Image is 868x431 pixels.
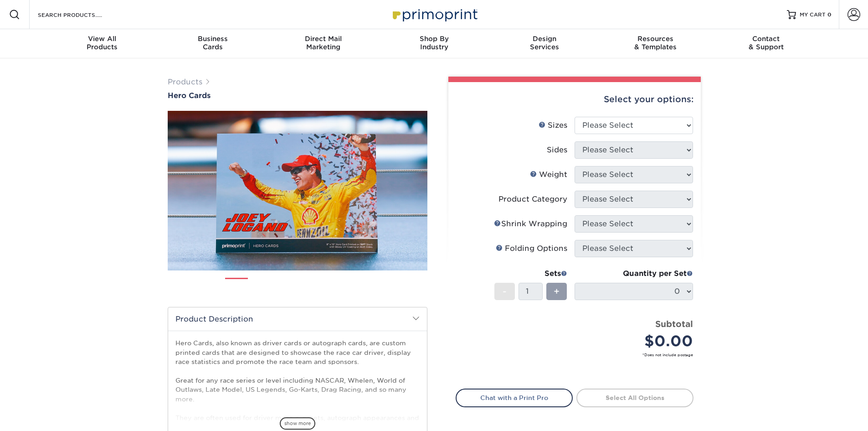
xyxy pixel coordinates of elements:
a: DesignServices [489,29,600,58]
div: Shrink Wrapping [494,218,567,229]
div: Sides [547,145,567,156]
img: Hero Cards 01 [168,109,427,272]
a: Products [168,78,202,86]
div: Industry [379,35,489,51]
span: Design [489,35,600,43]
div: Cards [157,35,268,51]
span: Resources [600,35,711,43]
a: Hero Cards [168,91,427,100]
input: SEARCH PRODUCTS..... [37,9,126,20]
span: Direct Mail [268,35,379,43]
span: MY CART [800,11,826,19]
img: Hero Cards 04 [317,274,339,297]
div: Products [47,35,158,51]
span: 0 [827,11,832,18]
span: - [503,285,507,298]
img: Hero Cards 02 [256,274,278,297]
a: Direct MailMarketing [268,29,379,58]
span: + [554,285,560,298]
span: Contact [711,35,822,43]
div: Product Category [498,194,567,205]
a: BusinessCards [157,29,268,58]
img: Hero Cards 05 [347,274,370,297]
div: Quantity per Set [575,268,693,279]
strong: Subtotal [655,319,693,329]
span: Business [157,35,268,43]
a: Select All Options [576,389,693,407]
div: Weight [530,169,567,180]
span: View All [47,35,158,43]
span: Shop By [379,35,489,43]
a: Resources& Templates [600,29,711,58]
h2: Product Description [168,307,427,331]
img: Hero Cards 03 [286,274,309,297]
a: Contact& Support [711,29,822,58]
div: $0.00 [581,330,693,352]
div: Sets [494,268,567,279]
div: Services [489,35,600,51]
div: & Support [711,35,822,51]
div: Sizes [539,120,567,131]
a: Chat with a Print Pro [456,389,573,407]
div: Folding Options [496,243,567,254]
span: show more [280,417,315,430]
img: Hero Cards 01 [225,275,248,297]
img: Primoprint [389,5,480,24]
a: Shop ByIndustry [379,29,489,58]
div: Marketing [268,35,379,51]
a: View AllProducts [47,29,158,58]
div: & Templates [600,35,711,51]
div: Select your options: [456,82,693,117]
small: *Does not include postage [463,352,693,358]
